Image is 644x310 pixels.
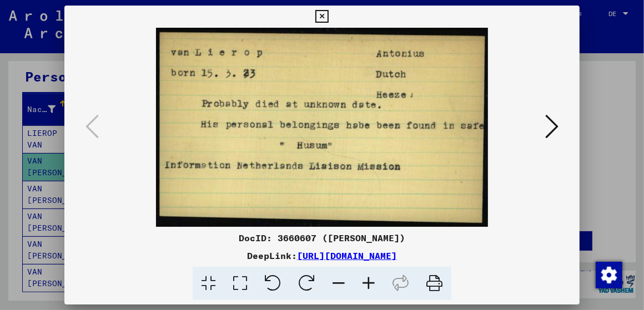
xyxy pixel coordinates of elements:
div: DocID: 3660607 ([PERSON_NAME]) [64,231,580,245]
a: [URL][DOMAIN_NAME] [297,250,397,261]
img: 001.jpg [102,28,542,227]
div: Zustimmung ändern [595,261,622,288]
div: DeepLink: [64,249,580,262]
img: Zustimmung ändern [596,262,622,288]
